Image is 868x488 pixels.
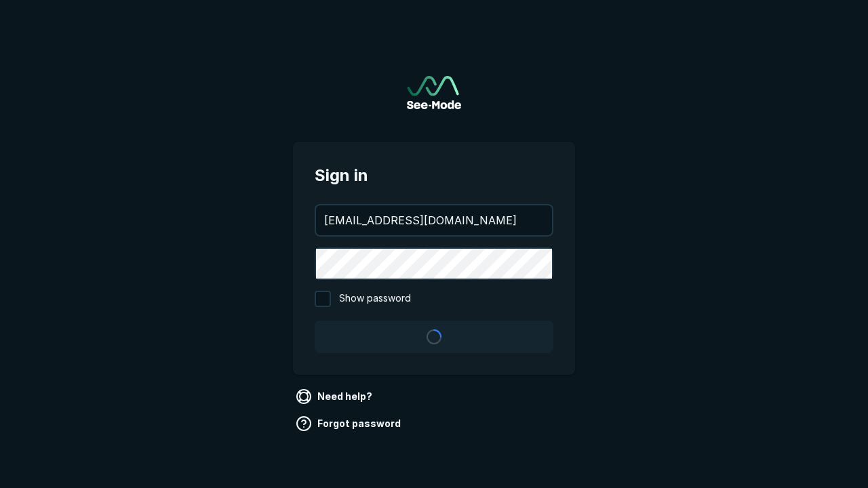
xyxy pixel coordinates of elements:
a: Go to sign in [407,76,461,109]
input: your@email.com [316,205,552,235]
a: Need help? [293,386,378,407]
span: Show password [339,291,411,307]
span: Sign in [315,163,553,188]
img: See-Mode Logo [407,76,461,109]
a: Forgot password [293,413,406,434]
